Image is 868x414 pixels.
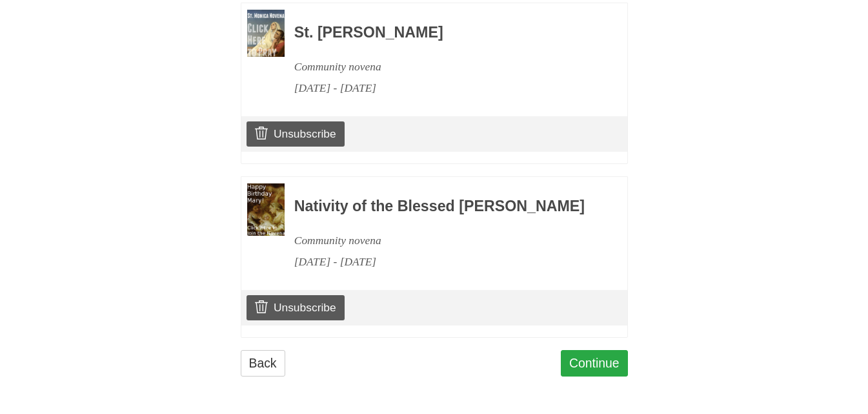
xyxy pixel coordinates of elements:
[294,56,592,78] div: Community novena
[247,295,344,320] a: Unsubscribe
[247,183,285,236] img: Novena image
[241,350,285,377] a: Back
[561,350,628,377] a: Continue
[294,198,592,215] h3: Nativity of the Blessed [PERSON_NAME]
[247,121,344,146] a: Unsubscribe
[294,251,592,273] div: [DATE] - [DATE]
[247,10,285,57] img: Novena image
[294,78,592,99] div: [DATE] - [DATE]
[294,230,592,251] div: Community novena
[294,25,592,41] h3: St. [PERSON_NAME]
